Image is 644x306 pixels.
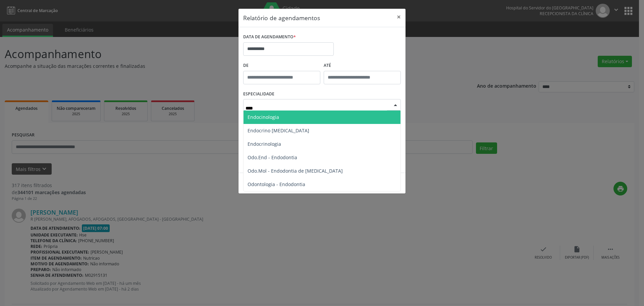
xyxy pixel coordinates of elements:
span: Endocrino [MEDICAL_DATA] [248,127,309,134]
label: ESPECIALIDADE [243,89,274,99]
span: Odo.End - Endodontia [248,154,297,161]
label: ATÉ [324,60,401,71]
h5: Relatório de agendamentos [243,13,320,22]
span: Odo.Mol - Endodontia de [MEDICAL_DATA] [248,168,343,174]
span: Endocrinologia [248,141,281,147]
span: Odontologia - Endodontia [248,181,305,187]
label: DATA DE AGENDAMENTO [243,32,296,42]
button: Close [392,9,406,25]
label: De [243,60,320,71]
span: Endocinologia [248,114,279,120]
